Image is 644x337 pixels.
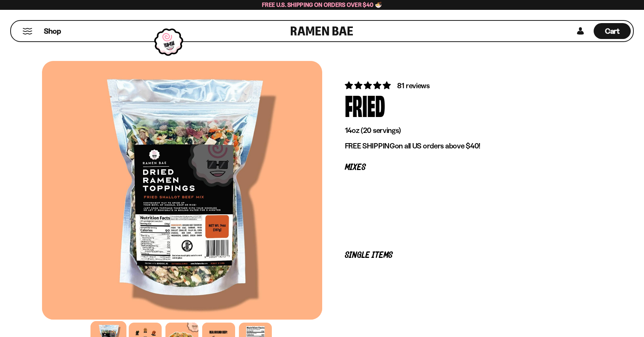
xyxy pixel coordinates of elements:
[22,28,33,34] button: Mobile Menu Trigger
[345,91,385,119] div: Fried
[345,81,392,90] span: 4.83 stars
[44,26,61,36] span: Shop
[345,126,580,135] p: 14oz (20 servings)
[345,141,580,151] p: on all US orders above $40!
[345,164,580,171] p: Mixes
[594,21,631,41] div: Cart
[262,1,382,8] span: Free U.S. Shipping on Orders over $40 🍜
[44,23,61,39] a: Shop
[345,252,580,259] p: Single Items
[397,81,430,90] span: 81 reviews
[605,27,620,36] span: Cart
[345,141,395,150] strong: FREE SHIPPING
